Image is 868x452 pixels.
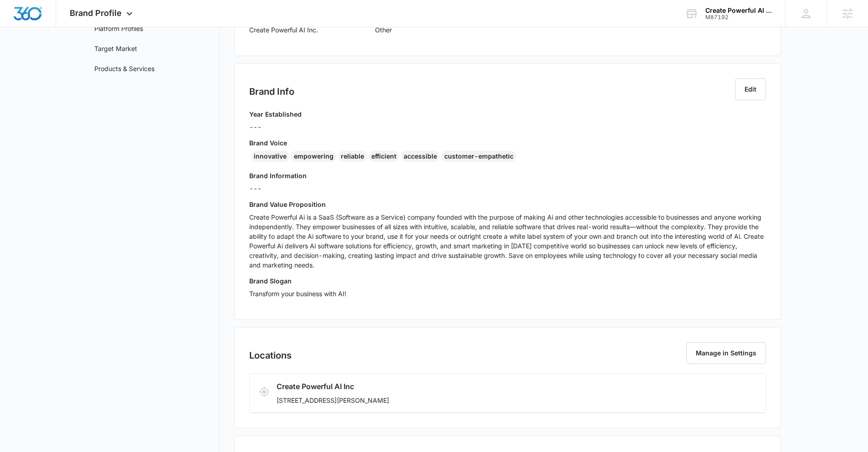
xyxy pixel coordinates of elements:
[442,151,516,162] div: customer-empathetic
[249,289,766,298] p: Transform your business with AI!
[705,7,772,14] div: account name
[338,151,367,162] div: reliable
[249,109,302,119] h3: Year Established
[369,151,399,162] div: efficient
[251,151,289,162] div: innovative
[249,184,766,193] p: ---
[277,381,654,392] h3: Create Powerful AI Inc
[249,25,318,35] p: Create Powerful AI Inc.
[249,171,766,180] h3: Brand Information
[70,8,122,18] span: Brand Profile
[94,44,137,53] a: Target Market
[291,151,336,162] div: empowering
[94,24,143,33] a: Platform Profiles
[249,138,766,148] h3: Brand Voice
[735,78,766,100] button: Edit
[249,212,766,270] p: Create Powerful Ai is a SaaS (Software as a Service) company founded with the purpose of making A...
[94,64,154,73] a: Products & Services
[249,349,292,362] h2: Locations
[249,276,766,286] h3: Brand Slogan
[686,342,766,364] button: Manage in Settings
[249,200,766,209] h3: Brand Value Proposition
[401,151,440,162] div: accessible
[249,122,302,132] p: ---
[277,395,654,405] p: [STREET_ADDRESS][PERSON_NAME]
[705,14,772,21] div: account id
[375,25,401,35] p: Other
[249,85,294,98] h2: Brand Info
